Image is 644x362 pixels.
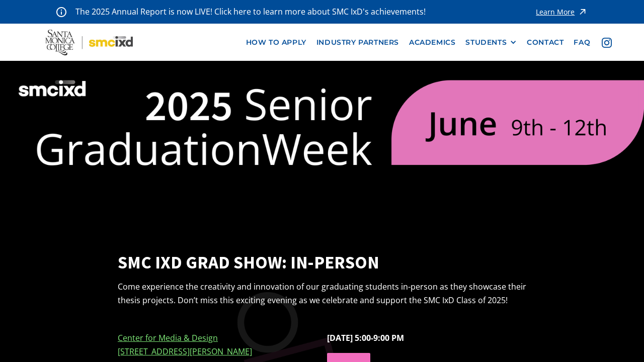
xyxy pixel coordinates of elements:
[522,33,569,52] a: contact
[602,38,612,48] img: icon - instagram
[45,30,133,55] img: Santa Monica College - SMC IxD logo
[465,38,517,47] div: STUDENTS
[327,331,526,345] p: [DATE] 5:00-9:00 PM
[118,250,526,275] strong: SMC IxD Grad Show: IN-PERSON
[118,331,317,358] p: ‍
[536,9,575,16] div: Learn More
[241,33,311,52] a: how to apply
[311,33,404,52] a: industry partners
[118,332,252,357] a: Center for Media & Design[STREET_ADDRESS][PERSON_NAME]
[578,5,588,19] img: icon - arrow - alert
[569,33,595,52] a: faq
[75,5,427,19] p: The 2025 Annual Report is now LIVE! Click here to learn more about SMC IxD's achievements!
[465,38,507,47] div: STUDENTS
[536,5,588,19] a: Learn More
[56,7,66,17] img: icon - information - alert
[118,280,526,307] p: Come experience the creativity and innovation of our graduating students in-person as they showca...
[404,33,460,52] a: Academics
